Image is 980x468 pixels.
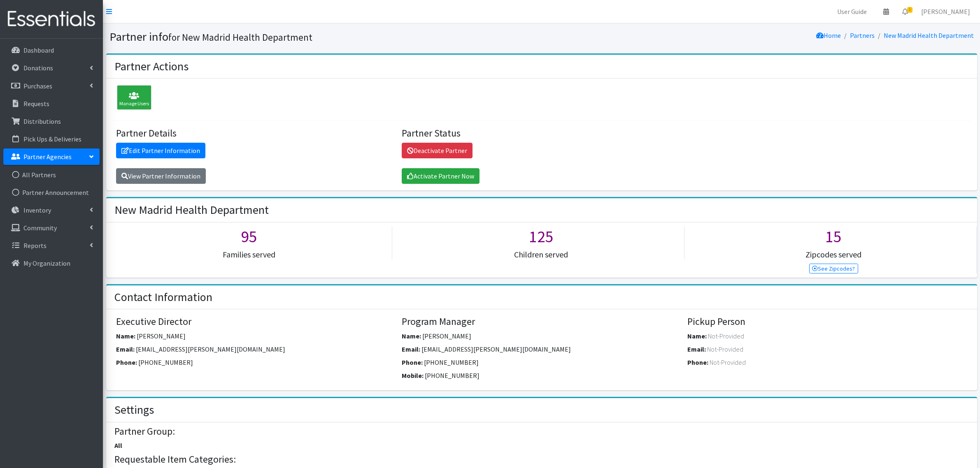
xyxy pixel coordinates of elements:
a: Inventory [3,202,100,218]
span: [PERSON_NAME] [137,332,186,340]
a: Dashboard [3,42,100,58]
label: Email: [116,344,135,354]
label: Name: [687,331,707,341]
h4: Partner Status [402,127,681,139]
a: Requests [3,95,100,112]
span: [PHONE_NUMBER] [138,358,193,366]
span: [PHONE_NUMBER] [424,358,479,366]
a: Donations [3,60,100,76]
h5: Zipcodes served [691,250,976,259]
a: All Partners [3,167,100,183]
a: Partner Announcement [3,184,100,201]
span: Not-Provided [707,345,743,353]
h4: Requestable Item Categories: [114,454,968,466]
a: Partner Agencies [3,148,100,165]
h2: New Madrid Health Department [114,203,269,217]
h2: Settings [114,403,154,417]
a: Reports [3,237,100,254]
label: Phone: [687,357,708,367]
p: Purchases [23,82,52,90]
p: Dashboard [23,46,54,54]
p: Inventory [23,206,51,214]
p: Donations [23,64,53,72]
small: for New Madrid Health Department [168,31,312,43]
a: New Madrid Health Department [884,31,974,39]
p: My Organization [23,259,70,267]
a: User Guide [831,3,873,20]
h4: Partner Details [116,127,396,139]
a: 1 [896,3,915,20]
h4: Program Manager [402,316,681,328]
a: Activate Partner Now [402,168,480,184]
span: [PERSON_NAME] [422,332,471,340]
h1: Partner info [109,30,539,44]
h2: Contact Information [114,290,212,304]
a: See Zipcodes? [809,264,858,273]
span: 1 [907,7,912,13]
span: [EMAIL_ADDRESS][PERSON_NAME][DOMAIN_NAME] [136,345,285,353]
label: Mobile: [402,371,424,380]
label: Name: [116,331,135,341]
h5: Children served [398,250,684,259]
h4: Partner Group: [114,426,968,438]
p: Distributions [23,117,61,125]
a: Deactivate Partner [402,143,473,158]
label: All [114,440,122,450]
a: Community [3,220,100,236]
h5: Families served [106,250,392,259]
span: [EMAIL_ADDRESS][PERSON_NAME][DOMAIN_NAME] [421,345,571,353]
a: Purchases [3,78,100,94]
div: Manage Users [117,85,151,110]
h1: 125 [398,227,684,246]
a: Distributions [3,113,100,130]
a: Manage Users [113,95,151,103]
h1: 95 [106,227,392,246]
p: Pick Ups & Deliveries [23,135,81,143]
a: Pick Ups & Deliveries [3,131,100,147]
a: Home [816,31,841,39]
h4: Pickup Person [687,316,967,328]
h1: 15 [691,227,976,246]
h2: Partner Actions [114,60,189,74]
p: Community [23,224,57,232]
label: Name: [402,331,421,341]
label: Email: [402,344,420,354]
h4: Executive Director [116,316,396,328]
label: Phone: [116,357,137,367]
span: Not-Provided [708,332,744,340]
label: Email: [687,344,706,354]
img: HumanEssentials [3,5,100,33]
a: My Organization [3,255,100,271]
a: [PERSON_NAME] [915,3,977,20]
p: Requests [23,100,49,108]
a: View Partner Information [116,168,206,184]
a: Partners [850,31,875,39]
p: Partner Agencies [23,153,72,161]
span: Not-Provided [710,358,746,366]
a: Edit Partner Information [116,143,205,158]
label: Phone: [402,357,423,367]
span: [PHONE_NUMBER] [425,371,480,380]
p: Reports [23,241,47,250]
